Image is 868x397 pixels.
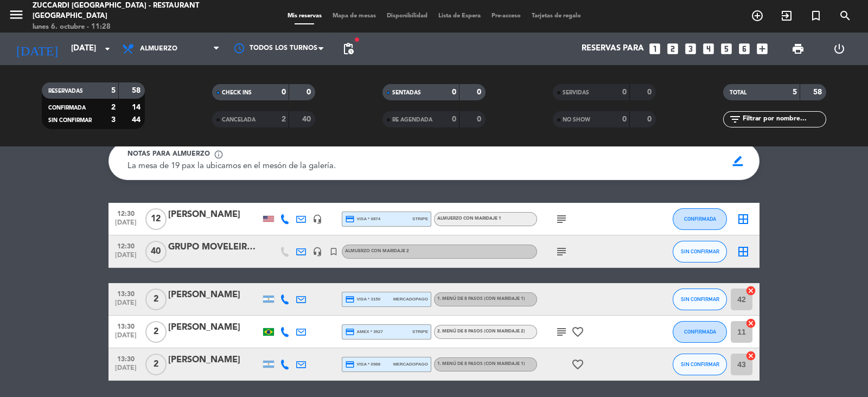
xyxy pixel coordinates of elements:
span: Notas para almuerzo [127,149,210,160]
span: info_outline [214,150,224,159]
i: credit_card [345,294,355,304]
span: NO SHOW [563,117,590,123]
span: mercadopago [393,361,428,368]
span: amex * 3927 [345,327,383,337]
span: SIN CONFIRMAR [681,361,719,367]
span: Almuerzo con maridaje 2 [345,249,409,253]
span: CANCELADA [222,117,256,123]
span: Almuerzo con maridaje 1 [437,216,501,221]
span: 12:30 [112,239,139,252]
strong: 40 [302,116,313,123]
i: cancel [745,350,756,361]
button: SIN CONFIRMAR [673,289,727,310]
span: Mis reservas [282,13,327,19]
i: subject [555,245,568,258]
span: 1. MENÚ DE 8 PASOS (con maridaje 1) [437,362,525,366]
strong: 58 [132,87,143,94]
span: mercadopago [393,296,428,303]
span: 13:30 [112,352,139,364]
i: menu [8,7,24,23]
div: LOG OUT [819,33,860,65]
i: turned_in_not [809,9,822,22]
strong: 2 [111,104,116,111]
i: headset_mic [312,214,322,224]
i: arrow_drop_down [101,42,114,55]
i: credit_card [345,327,355,337]
span: fiber_manual_record [354,36,360,43]
i: power_settings_new [833,42,846,55]
span: La mesa de 19 pax la ubicamos en el mesón de la galería. [127,162,336,170]
strong: 0 [477,88,483,96]
i: favorite_border [571,358,584,371]
i: border_all [737,245,750,258]
span: [DATE] [112,219,139,232]
span: SIN CONFIRMAR [48,118,92,123]
div: GRUPO MOVELEIRO- BEM VINO II [168,240,260,254]
i: subject [555,213,568,226]
i: credit_card [345,214,355,224]
button: CONFIRMADA [673,208,727,230]
strong: 0 [622,88,627,96]
span: CONFIRMADA [684,216,716,222]
span: [DATE] [112,364,139,377]
strong: 5 [111,87,116,94]
i: looks_4 [701,42,716,56]
strong: 5 [793,88,797,96]
i: add_box [755,42,769,56]
span: Disponibilidad [381,13,433,19]
button: CONFIRMADA [673,321,727,343]
strong: 44 [132,116,143,124]
strong: 0 [477,116,483,123]
span: RE AGENDADA [392,117,432,123]
i: exit_to_app [780,9,793,22]
span: visa * 0988 [345,360,380,369]
span: 2 [145,321,167,343]
div: [PERSON_NAME] [168,208,260,222]
i: filter_list [729,113,742,126]
span: CHECK INS [222,90,252,95]
div: Zuccardi [GEOGRAPHIC_DATA] - Restaurant [GEOGRAPHIC_DATA] [33,1,209,22]
i: looks_5 [719,42,733,56]
span: 12:30 [112,207,139,219]
strong: 14 [132,104,143,111]
span: border_color [727,151,749,171]
span: Almuerzo [140,45,177,53]
i: [DATE] [8,37,66,61]
div: [PERSON_NAME] [168,288,260,302]
strong: 0 [307,88,313,96]
span: SIN CONFIRMAR [681,248,719,254]
span: print [792,42,805,55]
span: CONFIRMADA [48,105,86,111]
strong: 2 [282,116,286,123]
button: SIN CONFIRMAR [673,354,727,375]
i: cancel [745,285,756,296]
span: [DATE] [112,299,139,312]
i: favorite_border [571,325,584,338]
i: looks_two [666,42,680,56]
span: pending_actions [342,42,355,55]
span: Mapa de mesas [327,13,381,19]
i: looks_one [648,42,662,56]
button: menu [8,7,24,27]
strong: 0 [452,116,456,123]
i: headset_mic [312,247,322,257]
span: 1. MENÚ DE 8 PASOS (con maridaje 1) [437,297,525,301]
span: 40 [145,241,167,262]
strong: 0 [282,88,286,96]
span: TOTAL [730,90,746,95]
strong: 0 [622,116,627,123]
span: [DATE] [112,252,139,264]
span: SENTADAS [392,90,421,95]
strong: 0 [647,88,654,96]
strong: 58 [813,88,824,96]
span: [DATE] [112,332,139,344]
span: stripe [412,215,428,222]
span: visa * 0874 [345,214,380,224]
strong: 0 [647,116,654,123]
i: add_circle_outline [751,9,764,22]
span: 12 [145,208,167,230]
div: lunes 6. octubre - 11:28 [33,22,209,33]
i: turned_in_not [329,247,339,257]
span: visa * 3150 [345,294,380,304]
span: 2 [145,354,167,375]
